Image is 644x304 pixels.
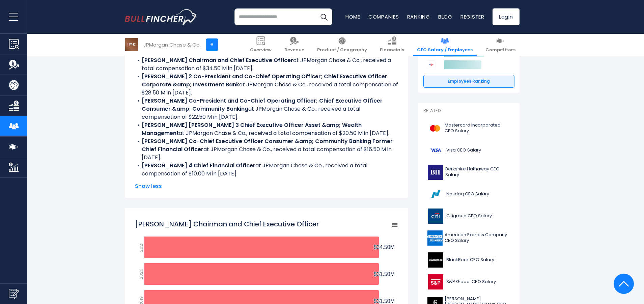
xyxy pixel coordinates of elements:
[373,244,394,250] tspan: $34.50M
[427,252,444,268] img: BLK logo
[138,269,144,279] text: 2020
[317,47,367,53] span: Product / Geography
[135,182,398,190] span: Show less
[427,209,444,224] img: C logo
[493,8,520,25] a: Login
[125,9,197,25] img: bullfincher logo
[135,73,398,97] li: at JPMorgan Chase & Co., received a total compensation of $28.50 M in [DATE].
[446,191,489,197] span: Nasdaq CEO Salary
[423,185,514,203] a: Nasdaq CEO Salary
[427,121,443,136] img: MA logo
[413,34,477,56] a: CEO Salary / Employees
[376,34,408,56] a: Financials
[438,13,452,20] a: Blog
[143,41,201,49] div: JPMorgan Chase & Co.
[407,13,430,20] a: Ranking
[423,251,514,269] a: BlackRock CEO Salary
[246,34,276,56] a: Overview
[206,38,218,51] a: +
[445,166,510,178] span: Berkshire Hathaway CEO Salary
[135,162,398,178] li: at JPMorgan Chase & Co., received a total compensation of $10.00 M in [DATE].
[135,137,398,162] li: at JPMorgan Chase & Co., received a total compensation of $16.50 M in [DATE].
[125,9,197,25] a: Go to homepage
[423,75,514,88] a: Employees Ranking
[280,34,308,56] a: Revenue
[423,163,514,182] a: Berkshire Hathaway CEO Salary
[423,273,514,291] a: S&P Global CEO Salary
[481,34,520,56] a: Competitors
[446,279,496,285] span: S&P Global CEO Salary
[427,274,444,289] img: SPGI logo
[135,97,398,121] li: at JPMorgan Chase & Co., received a total compensation of $22.50 M in [DATE].
[446,257,494,263] span: BlackRock CEO Salary
[284,47,304,53] span: Revenue
[380,47,404,53] span: Financials
[427,187,444,202] img: NDAQ logo
[142,137,393,153] b: [PERSON_NAME] Co-Chief Executive Officer Consumer &amp; Community Banking Former Chief Financial ...
[373,298,394,304] tspan: $31.50M
[142,73,387,88] b: [PERSON_NAME] 2 Co-President and Co-Chief Operating Officer; Chief Executive Officer Corporate &a...
[142,97,383,113] b: [PERSON_NAME] Co-President and Co-Chief Operating Officer; Chief Executive Officer Consumer &amp;...
[125,38,138,51] img: JPM logo
[417,47,473,53] span: CEO Salary / Employees
[445,232,510,244] span: American Express Company CEO Salary
[368,13,399,20] a: Companies
[373,271,394,277] tspan: $31.50M
[142,162,255,169] b: [PERSON_NAME] 4 Chief Financial Officer
[427,165,443,180] img: BRK-B logo
[460,13,484,20] a: Register
[427,60,436,69] img: Bank of America Corporation competitors logo
[427,230,443,246] img: AXP logo
[135,56,398,73] li: at JPMorgan Chase & Co., received a total compensation of $34.50 M in [DATE].
[345,13,360,20] a: Home
[142,56,293,64] b: [PERSON_NAME] Chairman and Chief Executive Officer
[423,119,514,138] a: Mastercard Incorporated CEO Salary
[313,34,371,56] a: Product / Geography
[135,121,398,137] li: at JPMorgan Chase & Co., received a total compensation of $20.50 M in [DATE].
[423,141,514,160] a: Visa CEO Salary
[250,47,272,53] span: Overview
[446,147,481,153] span: Visa CEO Salary
[427,143,444,158] img: V logo
[423,108,514,114] p: Related
[315,8,332,25] button: Search
[423,229,514,247] a: American Express Company CEO Salary
[446,213,492,219] span: Citigroup CEO Salary
[135,219,319,229] tspan: [PERSON_NAME] Chairman and Chief Executive Officer
[485,47,515,53] span: Competitors
[138,243,144,252] text: 2021
[445,122,510,134] span: Mastercard Incorporated CEO Salary
[423,207,514,225] a: Citigroup CEO Salary
[142,121,362,137] b: [PERSON_NAME] [PERSON_NAME] 3 Chief Executive Officer Asset &amp; Wealth Management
